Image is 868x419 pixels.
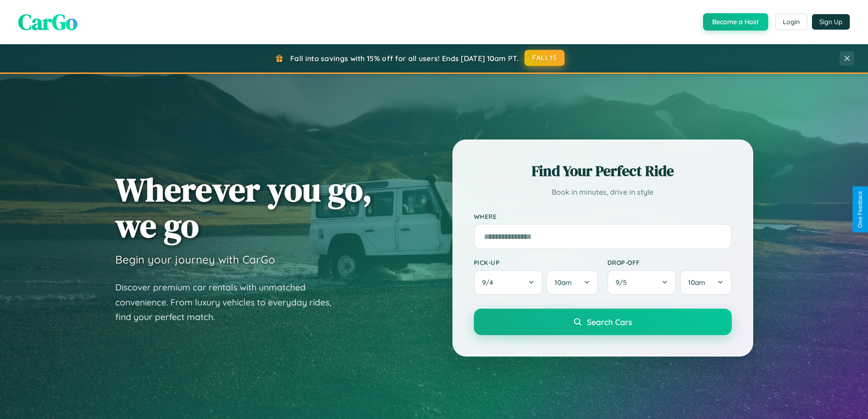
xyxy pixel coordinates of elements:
[524,50,565,66] button: FALL15
[775,14,807,30] button: Login
[115,171,372,243] h1: Wherever you go, we go
[688,278,705,287] span: 10am
[555,278,572,287] span: 10am
[18,7,77,37] span: CarGo
[115,280,343,325] p: Discover premium car rentals with unmatched convenience. From luxury vehicles to everyday rides, ...
[474,259,598,266] label: Pick-up
[474,161,732,181] h2: Find Your Perfect Ride
[290,54,519,63] span: Fall into savings with 15% off for all users! Ends [DATE] 10am PT.
[857,191,863,228] div: Give Feedback
[474,212,732,220] label: Where
[474,309,732,335] button: Search Cars
[607,259,732,266] label: Drop-off
[482,278,498,287] span: 9 / 4
[115,253,275,266] h3: Begin your journey with CarGo
[812,14,850,30] button: Sign Up
[616,278,631,287] span: 9 / 5
[474,186,732,199] p: Book in minutes, drive in style
[703,13,768,31] button: Become a Host
[546,270,598,295] button: 10am
[680,270,731,295] button: 10am
[607,270,677,295] button: 9/5
[474,270,543,295] button: 9/4
[587,317,632,327] span: Search Cars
